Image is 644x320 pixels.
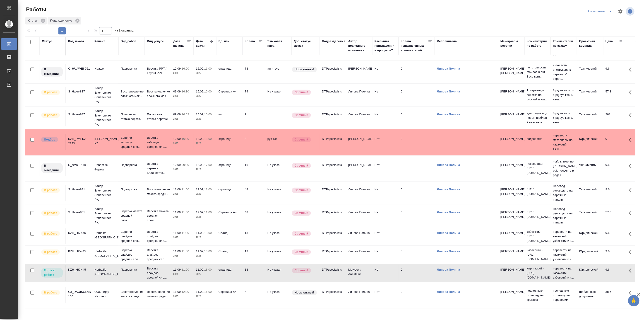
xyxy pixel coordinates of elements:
[182,250,189,253] p: 11:00
[295,231,308,236] p: Срочный
[630,296,638,305] span: 🙏
[44,231,57,236] p: В работе
[147,66,169,75] p: Верстка PPT / Layout PPT
[399,185,435,201] td: 0
[553,184,575,202] p: Перевод руководств на варочные панели...
[182,188,189,191] p: 11:00
[243,247,265,263] td: 13
[399,265,435,281] td: 0
[28,18,39,23] p: Статус
[295,250,308,254] p: Срочный
[265,134,291,150] td: рус-каз
[44,113,57,117] p: В работе
[94,207,116,225] p: Хайер Электрикал Эпплаенсиз Рус
[173,211,182,214] p: 11.09,
[437,39,457,44] div: Исполнитель
[121,230,142,243] p: Верстка слайдов средней сло...
[265,228,291,244] td: Не указан
[147,248,169,262] p: Верстка слайдов средней сло...
[577,160,603,176] td: VIP клиенты
[243,228,265,244] td: 13
[50,18,74,23] p: Подразделение
[243,134,265,150] td: 8
[553,248,575,262] p: перевести на казахский, узбекский и к...
[626,208,637,219] button: Здесь прячутся важные кнопки
[68,249,90,254] div: KZH_HK-445
[204,137,212,141] p: 18:00
[527,137,548,141] p: подверстка
[216,265,243,281] td: страница
[196,211,204,214] p: 12.09,
[147,230,169,243] p: Верстка слайдов средней сло...
[603,247,626,263] td: 9.6
[196,39,209,48] div: Дата сдачи
[553,230,575,243] p: перевести на казахский, узбекский и к...
[68,210,90,215] div: S_Haier-831
[500,210,522,219] p: [PERSON_NAME], [PERSON_NAME]
[147,187,169,196] p: Восстановление макета средн...
[577,110,603,126] td: Технический
[173,67,182,70] p: 12.09,
[44,163,60,172] p: В ожидании
[346,185,372,201] td: Линова Полина
[294,39,317,48] div: Доп. статус заказа
[295,188,308,192] p: Срочный
[147,209,169,223] p: Верстка макета средней слож...
[44,188,57,192] p: В работе
[437,250,460,253] a: Линова Полина
[243,64,265,80] td: 73
[204,67,212,70] p: 11:00
[121,187,142,192] p: Подверстка
[372,208,399,224] td: Нет
[173,188,182,191] p: 11.09,
[527,111,548,125] p: адаптация под новый шаблон + внесение...
[437,290,460,293] a: Линова Полина
[196,188,204,191] p: 12.09,
[196,141,214,146] p: 2025
[295,268,308,273] p: Срочный
[372,134,399,150] td: Нет
[399,134,435,150] td: 0
[173,235,191,240] p: 2025
[216,228,243,244] td: Слайд
[626,247,637,258] button: Здесь прячутся важные кнопки
[196,163,204,167] p: 12.09,
[243,185,265,201] td: 48
[320,228,346,244] td: DTPspecialists
[553,207,575,225] p: Перевод руководств на варочные панели...
[437,188,460,191] a: Линова Полина
[182,90,189,93] p: 16:30
[527,88,548,102] p: 1. перевод и верстка на русский и каз...
[182,113,189,116] p: 16:59
[173,137,182,141] p: 12.09,
[196,254,214,258] p: 2025
[577,228,603,244] td: Юридический
[182,211,189,214] p: 11:00
[182,231,189,235] p: 11:00
[173,254,191,258] p: 2025
[216,87,243,103] td: Страница А4
[586,8,615,15] div: split button
[68,112,90,117] div: S_Haier-837
[577,265,603,281] td: Юридический
[204,163,212,167] p: 17:00
[553,39,575,48] div: Комментарии по заказу
[243,110,265,126] td: 9
[500,137,522,141] p: [PERSON_NAME]
[346,160,372,176] td: [PERSON_NAME]
[527,65,548,79] p: по готовности файлов в out Весь конт...
[500,187,522,196] p: [PERSON_NAME], [PERSON_NAME]
[243,265,265,281] td: 13
[196,272,214,276] p: 2025
[437,90,460,93] a: Линова Полина
[196,215,214,219] p: 2025
[372,247,399,263] td: Нет
[527,39,548,48] div: Комментарии по работе
[196,167,214,172] p: 2025
[204,250,212,253] p: 18:00
[628,295,639,306] button: 🙏
[216,160,243,176] td: страница
[121,267,142,272] p: Подверстка
[437,231,460,235] a: Линова Полина
[346,110,372,126] td: Линова Полина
